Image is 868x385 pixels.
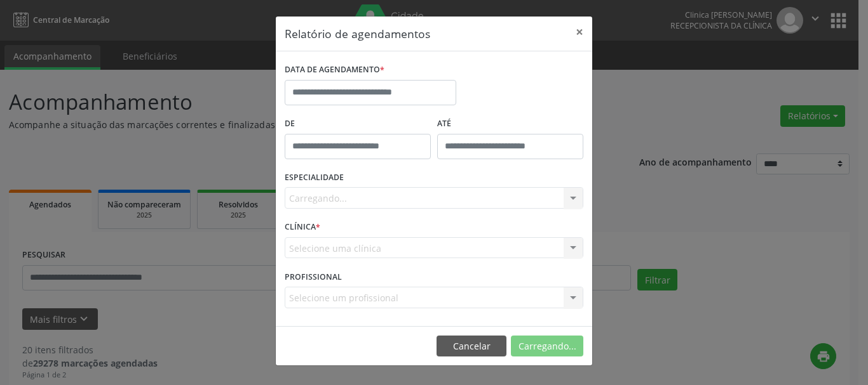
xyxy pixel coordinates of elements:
button: Close [567,16,592,48]
h5: Relatório de agendamentos [285,25,430,42]
button: Carregando... [511,336,583,357]
label: PROFISSIONAL [285,267,342,287]
label: De [285,114,431,134]
label: ATÉ [437,114,583,134]
label: ESPECIALIDADE [285,168,344,188]
label: DATA DE AGENDAMENTO [285,60,384,80]
button: Cancelar [437,336,506,357]
label: CLÍNICA [285,218,320,237]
